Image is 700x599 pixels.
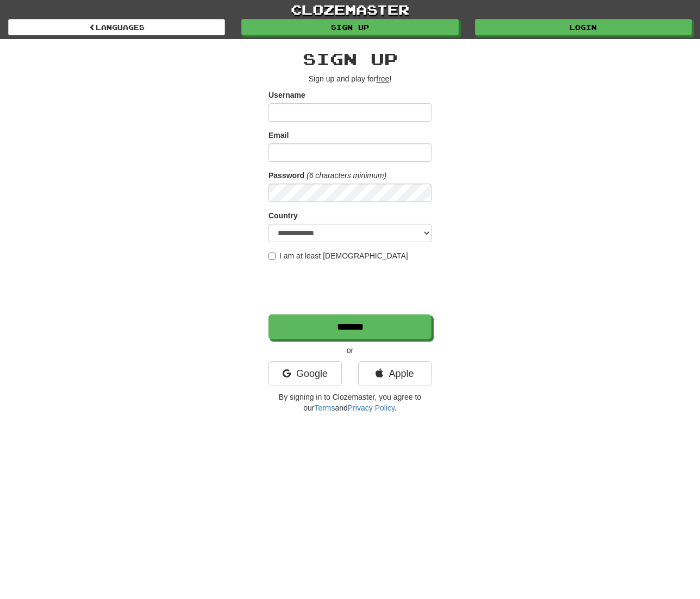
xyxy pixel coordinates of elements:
[268,250,408,261] label: I am at least [DEMOGRAPHIC_DATA]
[241,19,458,35] a: Sign up
[268,253,276,260] input: I am at least [DEMOGRAPHIC_DATA]
[268,130,289,141] label: Email
[268,345,432,356] p: or
[268,170,304,181] label: Password
[376,74,389,83] u: free
[268,90,305,100] label: Username
[314,403,335,412] a: Terms
[475,19,692,35] a: Login
[268,73,432,84] p: Sign up and play for !
[358,361,432,386] a: Apple
[268,210,298,221] label: Country
[268,267,434,309] iframe: reCAPTCHA
[268,392,432,413] p: By signing in to Clozemaster, you agree to our and .
[268,361,342,386] a: Google
[348,403,395,412] a: Privacy Policy
[307,171,386,180] em: (6 characters minimum)
[8,19,225,35] a: Languages
[268,50,432,68] h2: Sign up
